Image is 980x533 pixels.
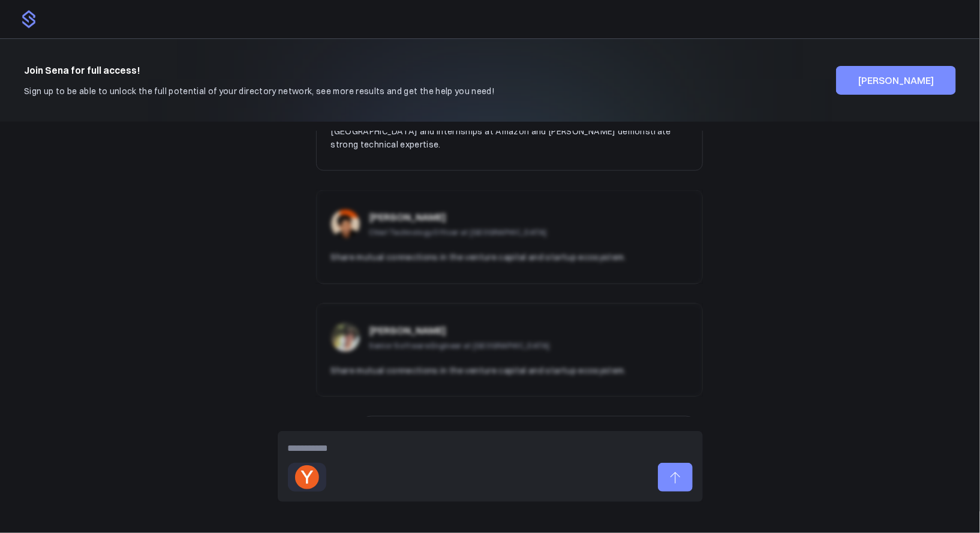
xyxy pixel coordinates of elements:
a: [PERSON_NAME] Senior Software Engineer at [GEOGRAPHIC_DATA] Share mutual connections in the ventu... [316,303,703,397]
a: [PERSON_NAME] Chief Technology Officer at [GEOGRAPHIC_DATA] Share mutual connections in the ventu... [316,190,703,284]
p: Sign up to be able to unlock the full potential of your directory network, see more results and g... [24,85,495,98]
img: logo.png [19,10,38,29]
h4: Join Sena for full access! [24,63,495,77]
button: [PERSON_NAME] [836,66,956,95]
img: ycombinator.com [295,465,319,489]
